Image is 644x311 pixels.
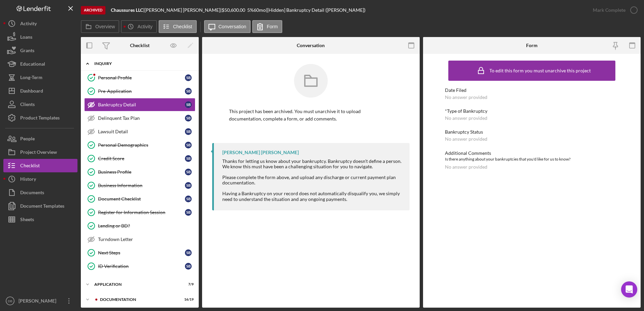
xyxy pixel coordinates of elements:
a: Business ProfileSB [84,165,195,179]
a: Pre-ApplicationSB [84,84,195,98]
a: History [3,172,77,186]
button: Mark Complete [586,3,641,17]
button: Activity [3,17,77,30]
div: No answer provided [445,164,487,170]
a: Turndown Letter [84,233,195,246]
div: Personal Profile [98,75,185,80]
a: Personal ProfileSB [84,71,195,84]
button: Clients [3,98,77,111]
a: Bankruptcy DetailSB [84,98,195,111]
label: Overview [95,24,115,29]
label: Checklist [173,24,192,29]
div: | [Hidden] Bankruptcy Detail ([PERSON_NAME]) [266,7,365,13]
div: Is there anything about your bankruptcies that you'd like for us to know? [445,156,619,163]
div: Dashboard [20,84,43,99]
button: Sheets [3,213,77,226]
div: ID Verification [98,264,185,269]
div: *Type of Bankruptcy [445,108,619,114]
label: Conversation [219,24,247,29]
div: 16 / 19 [182,298,194,302]
div: | [111,7,144,13]
div: Checklist [20,159,40,174]
div: S B [185,128,192,135]
a: ID VerificationSB [84,260,195,273]
div: S B [185,115,192,122]
p: This project has been archived. You must unarchive it to upload documentation, complete a form, o... [229,108,393,123]
a: Lawsuit DetailSB [84,125,195,138]
div: No answer provided [445,95,487,100]
button: Documents [3,186,77,199]
button: People [3,132,77,145]
button: Checklist [159,20,197,33]
a: Document Templates [3,199,77,213]
div: Sheets [20,213,34,228]
a: Educational [3,57,77,71]
button: Checklist [3,159,77,172]
div: Educational [20,57,45,72]
div: Pre-Application [98,89,185,94]
b: Chaussures LLC [111,7,143,13]
div: [PERSON_NAME] [17,294,61,309]
div: Conversation [297,43,325,48]
label: Activity [137,24,152,29]
div: Documents [20,186,44,201]
a: Lending or BD? [84,219,195,233]
div: S B [185,196,192,202]
div: $50,600.00 [222,7,247,13]
div: [PERSON_NAME] [PERSON_NAME] | [144,7,222,13]
button: Grants [3,44,77,57]
div: Loans [20,30,32,45]
div: S B [185,182,192,189]
div: Checklist [130,43,150,48]
div: S B [185,88,192,95]
div: S B [185,169,192,175]
div: S B [185,249,192,256]
div: Bankruptcy Status [445,129,619,135]
div: Activity [20,17,37,32]
a: Delinquent Tax PlanSB [84,111,195,125]
div: Document Checklist [98,196,185,202]
text: DB [8,299,12,303]
div: Delinquent Tax Plan [98,115,185,121]
div: Form [526,43,538,48]
a: Business InformationSB [84,179,195,192]
button: Dashboard [3,84,77,98]
button: Activity [121,20,157,33]
div: Product Templates [20,111,60,126]
div: Please complete the form above, and upload any discharge or current payment plan documentation. [222,175,403,185]
div: 5 % [247,7,254,13]
div: Additional Comments [445,150,619,156]
div: People [20,132,35,147]
div: Business Information [98,183,185,188]
a: Project Overview [3,145,77,159]
div: Long-Term [20,71,42,86]
div: 60 mo [254,7,266,13]
div: S B [185,263,192,270]
a: Personal DemographicsSB [84,138,195,152]
div: Project Overview [20,145,57,161]
div: To edit this form you must unarchive this project [489,68,591,73]
button: DB[PERSON_NAME] [3,294,77,308]
a: Document ChecklistSB [84,192,195,206]
button: Loans [3,30,77,44]
div: Clients [20,98,35,113]
div: Documentation [100,298,177,302]
div: Archived [81,6,105,14]
label: Form [267,24,278,29]
div: Thanks for letting us know about your bankruptcy. Bankruptcy doesn't define a person. We know thi... [222,159,403,169]
div: S B [185,142,192,148]
div: Application [94,282,177,286]
a: Next StepsSB [84,246,195,260]
button: Long-Term [3,71,77,84]
div: Credit Score [98,156,185,161]
div: No answer provided [445,115,487,121]
div: History [20,172,36,187]
button: Product Templates [3,111,77,125]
